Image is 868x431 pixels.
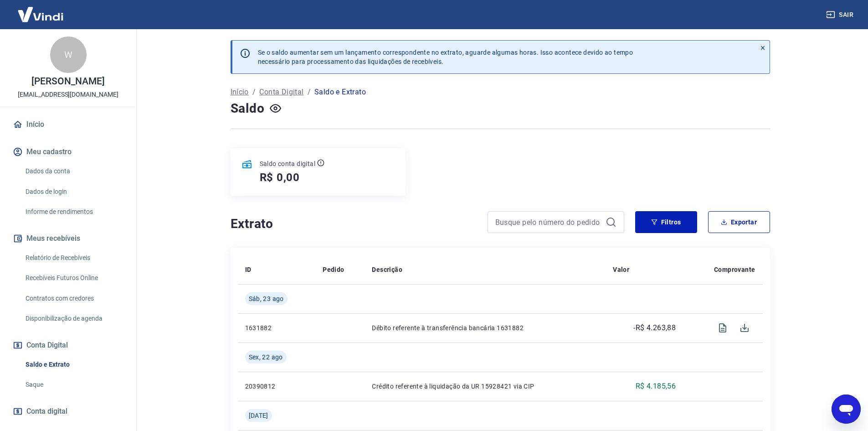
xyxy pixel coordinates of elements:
[11,114,125,135] a: Início
[11,401,125,421] a: Conta digital
[245,382,308,391] p: 20390812
[372,382,598,391] p: Crédito referente à liquidação da UR 15928421 via CIP
[824,6,857,23] button: Sair
[308,87,311,98] p: /
[245,323,308,332] p: 1631882
[22,203,125,221] a: Informe de rendimentos
[633,322,676,333] p: -R$ 4.263,88
[249,411,268,420] span: [DATE]
[245,265,252,274] p: ID
[712,317,734,339] span: Visualizar
[31,77,104,86] p: [PERSON_NAME]
[22,249,125,267] a: Relatório de Recebíveis
[260,170,300,185] h5: R$ 0,00
[22,182,125,201] a: Dados de login
[495,215,602,229] input: Busque pelo número do pedido
[50,36,87,73] div: W
[231,99,265,118] h4: Saldo
[372,265,402,274] p: Descrição
[11,142,125,162] button: Meu cadastro
[22,162,125,181] a: Dados da conta
[11,335,125,355] button: Conta Digital
[636,381,676,392] p: R$ 4.185,56
[249,294,284,303] span: Sáb, 23 ago
[22,309,125,328] a: Disponibilização de agenda
[252,87,256,98] p: /
[22,289,125,308] a: Contratos com credores
[18,90,118,99] p: [EMAIL_ADDRESS][DOMAIN_NAME]
[734,317,755,339] span: Download
[260,159,316,168] p: Saldo conta digital
[231,87,249,98] a: Início
[22,269,125,287] a: Recebíveis Futuros Online
[832,395,861,424] iframe: Botão para abrir a janela de mensagens, conversa em andamento
[11,228,125,249] button: Meus recebíveis
[714,265,755,274] p: Comprovante
[231,215,477,233] h4: Extrato
[249,353,283,362] span: Sex, 22 ago
[314,87,366,98] p: Saldo e Extrato
[635,211,697,233] button: Filtros
[708,211,770,233] button: Exportar
[613,265,629,274] p: Valor
[22,375,125,394] a: Saque
[259,87,303,98] a: Conta Digital
[323,265,344,274] p: Pedido
[11,0,70,28] img: Vindi
[26,405,67,418] span: Conta digital
[372,323,598,332] p: Débito referente à transferência bancária 1631882
[22,355,125,374] a: Saldo e Extrato
[258,48,633,66] p: Se o saldo aumentar sem um lançamento correspondente no extrato, aguarde algumas horas. Isso acon...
